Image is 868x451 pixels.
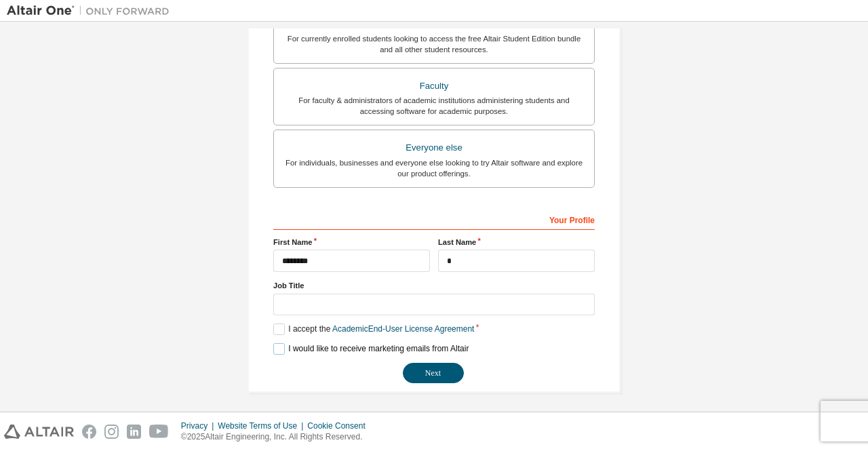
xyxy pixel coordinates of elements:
button: Next [403,363,464,383]
div: Cookie Consent [307,420,373,431]
label: First Name [273,237,430,248]
div: Everyone else [282,138,586,157]
div: For currently enrolled students looking to access the free Altair Student Edition bundle and all ... [282,33,586,55]
img: youtube.svg [149,425,169,439]
img: linkedin.svg [127,425,141,439]
label: I would like to receive marketing emails from Altair [273,343,469,355]
img: Altair One [7,4,176,18]
div: Website Terms of Use [218,420,307,431]
label: Last Name [438,237,595,248]
p: © 2025 Altair Engineering, Inc. All Rights Reserved. [181,431,374,443]
div: For individuals, businesses and everyone else looking to try Altair software and explore our prod... [282,157,586,179]
div: Privacy [181,420,218,431]
div: Faculty [282,77,586,96]
img: facebook.svg [82,425,96,439]
div: For faculty & administrators of academic institutions administering students and accessing softwa... [282,95,586,117]
label: Job Title [273,280,595,291]
a: Academic End-User License Agreement [332,324,474,334]
div: Your Profile [273,208,595,230]
img: instagram.svg [104,425,119,439]
label: I accept the [273,323,474,335]
img: altair_logo.svg [4,425,74,439]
